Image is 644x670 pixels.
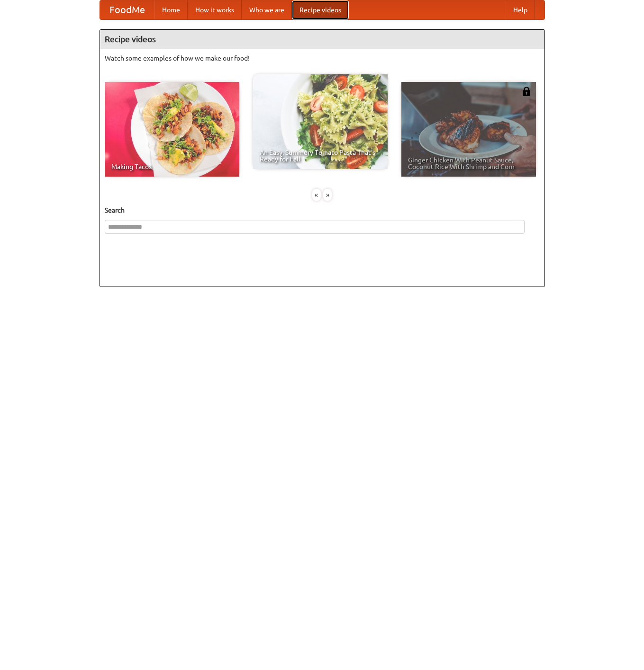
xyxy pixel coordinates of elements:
a: Who we are [242,0,292,19]
h4: Recipe videos [100,30,544,49]
a: Recipe videos [292,0,349,19]
h5: Search [105,205,540,215]
span: Making Tacos [111,163,233,170]
span: An Easy, Summery Tomato Pasta That's Ready for Fall [260,149,381,162]
a: FoodMe [100,0,154,19]
img: 483408.png [522,87,531,96]
a: Help [506,0,535,19]
p: Watch some examples of how we make our food! [105,54,540,63]
div: « [312,189,321,201]
a: An Easy, Summery Tomato Pasta That's Ready for Fall [253,74,388,169]
a: How it works [188,0,242,19]
a: Making Tacos [105,82,239,177]
div: » [323,189,332,201]
a: Home [154,0,188,19]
